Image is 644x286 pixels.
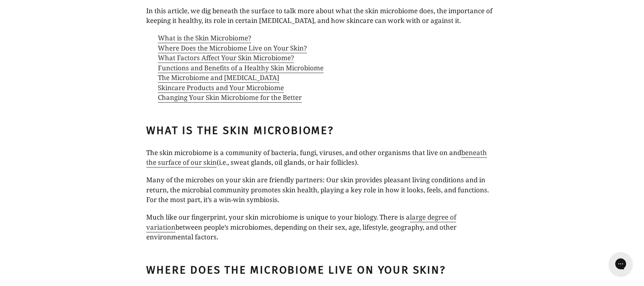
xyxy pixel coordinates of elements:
[146,263,497,277] h2: Where Does the Microbiome Live on Your Skin?
[146,6,497,26] p: In this article, we dig beneath the surface to talk more about what the skin microbiome does, the...
[158,53,294,63] a: What Factors Affect Your Skin Microbiome?
[605,249,636,278] iframe: Gorgias live chat messenger
[146,223,457,242] span: between people’s microbiomes, depending on their sex, age, lifestyle, geography, and other enviro...
[158,83,284,93] a: Skincare Products and Your Microbiome
[146,213,410,221] span: Much like our fingerprint, your skin microbiome is unique to your biology. There is a
[146,148,497,167] p: The skin microbiome is a community of bacteria, fungi, viruses, and other organisms that live on ...
[158,44,307,53] a: Where Does the Microbiome Live on Your Skin?
[158,93,302,103] a: Changing Your Skin Microbiome for the Better
[158,63,324,73] a: Functions and Benefits of a Healthy Skin Microbiome
[146,175,497,205] p: Many of the microbes on your skin are friendly partners: Our skin provides pleasant living condit...
[158,33,251,43] a: What is the Skin Microbiome?
[146,124,497,137] h2: What is the Skin Microbiome?
[158,73,279,83] a: The Microbiome and [MEDICAL_DATA]
[146,148,487,168] a: beneath the surface of our skin
[146,213,456,232] a: large degree of variation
